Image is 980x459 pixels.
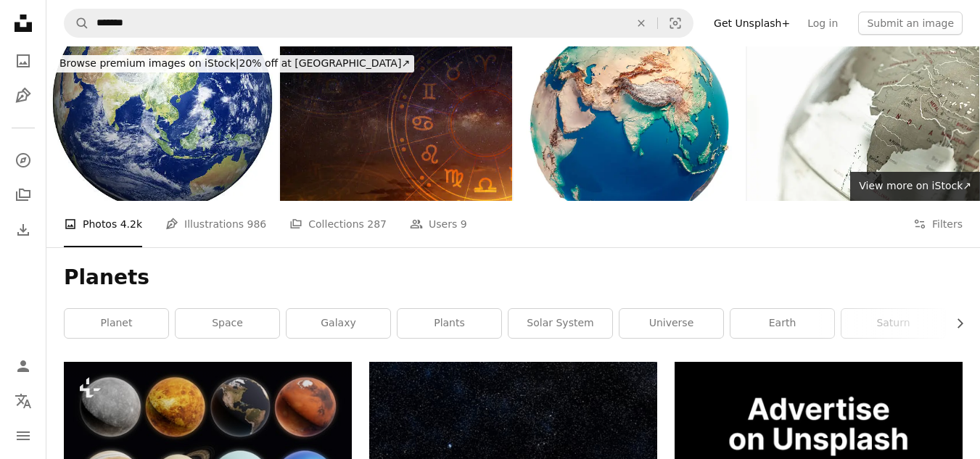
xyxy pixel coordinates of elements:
a: solar system [508,309,612,338]
a: Users 9 [410,201,467,247]
img: India 3D Render Planet Earth [514,46,746,201]
span: 20% off at [GEOGRAPHIC_DATA] ↗ [59,57,410,69]
a: saturn [841,309,945,338]
span: Browse premium images on iStock | [59,57,239,69]
span: View more on iStock ↗ [859,180,971,191]
a: Log in / Sign up [9,352,38,381]
button: scroll list to the right [947,309,963,338]
a: Explore [9,146,38,175]
a: plants [398,309,501,338]
a: Collections [9,181,38,210]
img: Earth Model: Asia View [46,46,279,201]
a: a set of nine planets with the sun in the background [64,436,352,449]
a: Illustrations 986 [165,201,266,247]
button: Language [9,386,38,415]
a: View more on iStock↗ [850,172,980,201]
button: Search Unsplash [65,9,89,37]
a: Log in [799,12,847,35]
button: Filters [913,201,963,247]
a: Browse premium images on iStock|20% off at [GEOGRAPHIC_DATA]↗ [46,46,423,81]
span: 287 [367,216,387,232]
a: earth [730,309,834,338]
button: Submit an image [858,12,963,35]
img: Glass globe - India [747,46,979,201]
a: planet [65,309,168,338]
h1: Planets [64,265,963,291]
button: Clear [625,9,657,37]
a: Download History [9,215,38,244]
a: Illustrations [9,81,38,110]
img: Astrological zodiac signs inside of horoscope circle. Astrology, knowledge of stars in the sky ov... [280,46,512,201]
a: space [176,309,279,338]
span: 986 [247,216,267,232]
a: Collections 287 [289,201,387,247]
button: Menu [9,421,38,450]
button: Visual search [658,9,693,37]
form: Find visuals sitewide [64,9,693,38]
a: galaxy [287,309,390,338]
span: 9 [461,216,467,232]
a: Get Unsplash+ [705,12,799,35]
a: Photos [9,46,38,75]
a: universe [619,309,723,338]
